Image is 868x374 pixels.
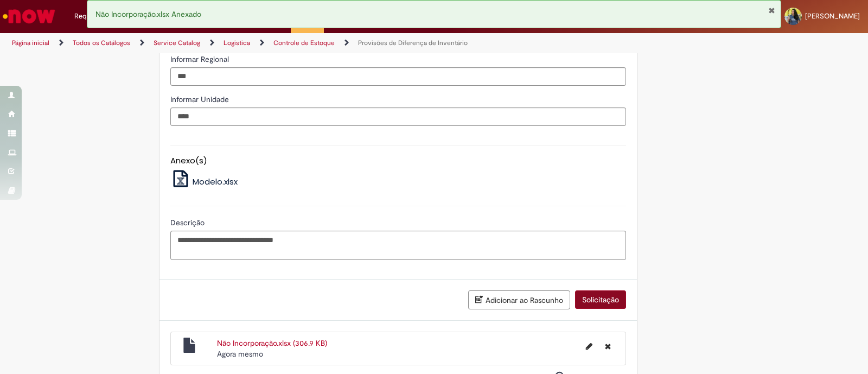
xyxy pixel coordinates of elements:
input: Informar Unidade [170,107,626,126]
ul: Trilhas de página [8,33,571,53]
button: Editar nome de arquivo Não Incorporação.xlsx [579,338,599,355]
button: Excluir Não Incorporação.xlsx [598,338,617,355]
span: Não Incorporação.xlsx Anexado [95,9,201,19]
span: Modelo.xlsx [193,176,238,187]
span: Informar Regional [170,54,231,64]
button: Fechar Notificação [768,6,775,15]
a: Controle de Estoque [273,39,335,47]
time: 29/09/2025 08:11:37 [217,349,263,359]
span: Agora mesmo [217,349,263,359]
button: Adicionar ao Rascunho [468,290,570,309]
button: Solicitação [575,290,626,309]
span: Requisições [74,11,112,22]
span: Informar Unidade [170,94,231,104]
a: Página inicial [12,39,49,47]
h5: Anexo(s) [170,156,626,166]
a: Logistica [224,39,250,47]
a: Todos os Catálogos [73,39,130,47]
span: Descrição [170,218,207,227]
a: Não Incorporação.xlsx (306.9 KB) [217,338,327,348]
span: [PERSON_NAME] [805,11,860,21]
img: ServiceNow [1,5,57,27]
a: Modelo.xlsx [170,176,238,187]
a: Service Catalog [154,39,200,47]
input: Informar Regional [170,67,626,86]
textarea: Descrição [170,231,626,260]
a: Provisões de Diferença de Inventário [358,39,468,47]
